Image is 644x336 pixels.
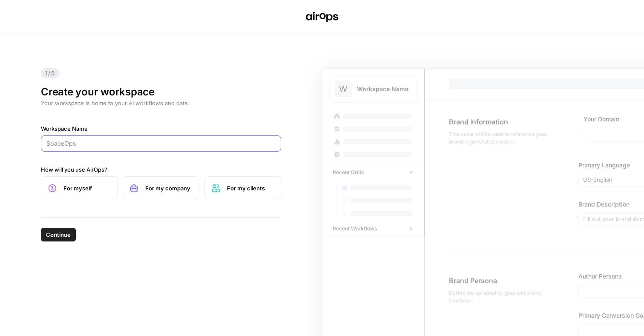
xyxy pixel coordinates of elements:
h1: Create your workspace [41,85,281,99]
span: 1/5 [41,68,59,78]
span: For my company [145,184,192,192]
label: Workspace Name [41,124,281,133]
span: For my clients [227,184,274,192]
span: W [339,83,348,95]
span: Continue [46,230,71,239]
span: For myself [63,184,110,192]
label: How will you use AirOps? [41,165,281,174]
input: SpaceOps [46,139,276,148]
p: Your workspace is home to your AI workflows and data. [41,99,281,107]
button: Continue [41,228,76,241]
